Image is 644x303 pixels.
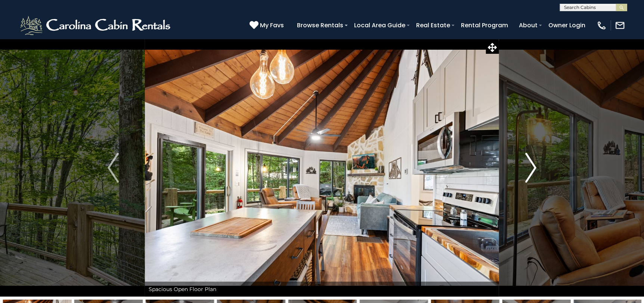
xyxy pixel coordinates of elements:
button: Next [499,39,563,297]
img: arrow [525,153,536,183]
img: mail-regular-white.png [615,20,625,31]
img: White-1-2.png [19,14,174,37]
a: Rental Program [457,19,512,32]
a: Local Area Guide [350,19,409,32]
a: Owner Login [545,19,589,32]
img: phone-regular-white.png [597,20,607,31]
a: About [515,19,541,32]
span: My Favs [260,21,284,30]
img: arrow [108,153,119,183]
button: Previous [81,39,145,297]
div: Spacious Open Floor Plan [145,282,499,297]
a: Browse Rentals [293,19,347,32]
a: My Favs [250,21,286,30]
a: Real Estate [412,19,454,32]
